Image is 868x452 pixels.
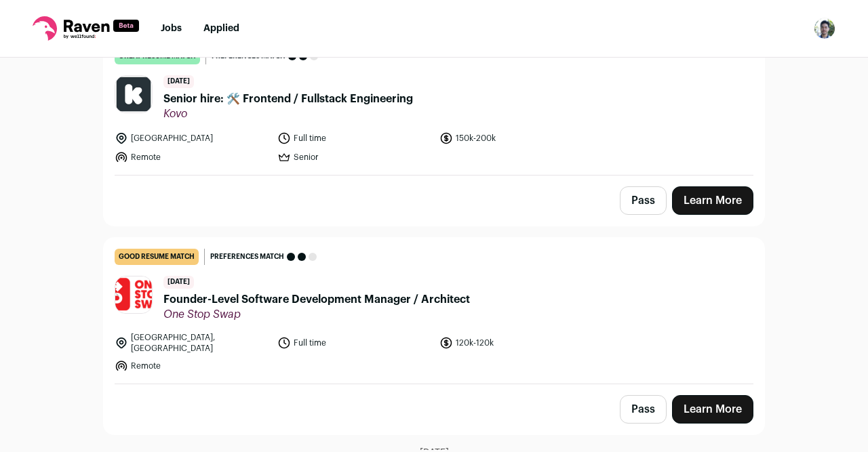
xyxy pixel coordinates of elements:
span: Founder-Level Software Development Manager / Architect [163,291,470,308]
span: Kovo [163,107,413,121]
a: Jobs [161,24,182,33]
button: Pass [620,395,667,424]
li: Full time [277,131,432,145]
img: 2ad9f4c8ca4c1a33ea621a530fadf8b4a9578933bd7183b54a7ba8e0f0a58ef6.jpg [115,76,152,112]
button: Pass [620,186,667,215]
span: [DATE] [163,75,194,88]
li: Remote [115,150,269,164]
li: 120k-120k [439,332,594,354]
li: [GEOGRAPHIC_DATA] [115,131,269,145]
a: Learn More [672,186,753,215]
a: Learn More [672,395,753,424]
li: Remote [115,359,269,373]
a: good resume match Preferences match [DATE] Founder-Level Software Development Manager / Architect... [104,238,764,384]
button: Open dropdown [814,18,835,39]
a: great resume match Preferences match [DATE] Senior hire: 🛠️ Frontend / Fullstack Engineering Kovo... [104,37,764,175]
span: Senior hire: 🛠️ Frontend / Fullstack Engineering [163,91,413,107]
span: [DATE] [163,276,194,289]
img: 19207836-medium_jpg [814,18,835,39]
li: Full time [277,332,432,354]
li: [GEOGRAPHIC_DATA], [GEOGRAPHIC_DATA] [115,332,269,354]
li: Senior [277,150,432,164]
img: fb0f2dde5fab61f15c3fcf2e41b07a9599ee7bc98c4703fbb147a8007f813ea6.jpg [115,276,152,313]
li: 150k-200k [439,131,594,145]
div: good resume match [115,249,199,265]
span: Preferences match [210,250,284,264]
a: Applied [203,24,239,33]
span: One Stop Swap [163,308,470,321]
